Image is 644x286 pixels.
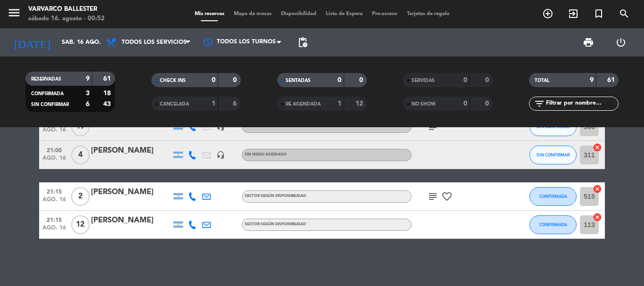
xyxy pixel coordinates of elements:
span: Tarjetas de regalo [402,11,454,16]
span: TOTAL [535,78,549,83]
span: RESERVADAS [31,77,61,82]
strong: 0 [338,77,341,83]
i: subject [427,191,438,202]
div: LOG OUT [604,28,637,57]
strong: 9 [590,77,594,83]
i: favorite_border [441,191,453,202]
strong: 1 [212,100,215,107]
span: 2 [71,187,90,206]
i: search [619,8,630,19]
strong: 1 [338,100,341,107]
span: SIN CONFIRMAR [31,102,69,107]
span: RE AGENDADA [286,102,321,106]
strong: 12 [355,100,365,107]
input: Filtrar por nombre... [545,98,618,109]
span: Mapa de mesas [229,11,276,16]
span: Pre-acceso [367,11,402,16]
i: filter_list [534,98,545,109]
button: SIN CONFIRMAR [529,146,577,164]
div: Varvarco Ballester [28,5,105,14]
strong: 0 [233,77,239,83]
i: [DATE] [7,32,57,53]
span: Todos los servicios [122,39,187,46]
i: cancel [593,212,602,222]
strong: 0 [463,100,467,107]
i: power_settings_new [615,37,627,48]
div: [PERSON_NAME] [91,186,171,198]
span: 4 [71,146,90,164]
i: add_circle_outline [542,8,553,19]
strong: 61 [103,75,113,82]
i: headset_mic [216,151,225,159]
span: NO SHOW [412,102,436,106]
div: [PERSON_NAME] [91,145,171,157]
i: turned_in_not [593,8,604,19]
span: Lista de Espera [321,11,367,16]
span: SIN CONFIRMAR [537,152,570,157]
span: CHECK INS [160,78,186,83]
span: Sin menú asignado [245,153,287,156]
strong: 0 [463,77,467,83]
strong: 9 [86,75,90,82]
span: CANCELADA [160,102,189,106]
span: Mis reservas [190,11,229,16]
strong: 3 [86,90,90,97]
strong: 0 [212,77,215,83]
div: sábado 16. agosto - 00:52 [28,14,105,24]
span: SENTADAS [286,78,311,83]
span: 21:15 [42,186,66,196]
strong: 61 [607,77,617,83]
i: exit_to_app [568,8,579,19]
span: ago. 16 [42,225,66,236]
span: ago. 16 [42,196,66,207]
span: ago. 16 [42,127,66,138]
strong: 0 [359,77,365,83]
button: menu [7,6,21,23]
span: CONFIRMADA [539,222,567,227]
button: CONFIRMADA [529,215,577,234]
span: 21:00 [42,144,66,155]
span: 12 [71,215,90,234]
i: arrow_drop_down [88,37,99,48]
button: CONFIRMADA [529,187,577,206]
span: ago. 16 [42,155,66,166]
i: cancel [593,184,602,194]
div: [PERSON_NAME] [91,214,171,227]
strong: 6 [233,100,239,107]
strong: 18 [103,90,113,97]
span: CONFIRMADA [31,91,64,96]
span: Sector según disponibilidad [245,222,306,226]
span: 21:15 [42,214,66,225]
i: menu [7,6,21,20]
span: pending_actions [297,37,308,48]
span: Sector según disponibilidad [245,194,306,198]
span: Disponibilidad [276,11,321,16]
strong: 0 [485,77,491,83]
span: Sin menú asignado [245,124,287,128]
span: print [583,37,594,48]
span: SERVIDAS [412,78,435,83]
strong: 0 [485,100,491,107]
i: cancel [593,143,602,152]
span: CONFIRMADA [539,194,567,199]
strong: 6 [86,101,90,107]
strong: 43 [103,101,113,107]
